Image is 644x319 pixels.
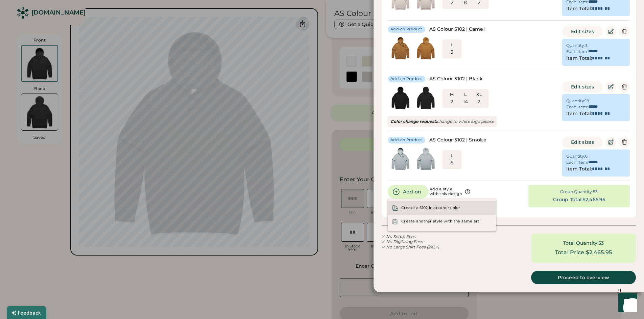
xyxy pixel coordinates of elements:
[605,81,616,92] button: Edit Product
[447,42,457,48] div: L
[451,99,453,105] div: 2
[562,137,603,148] button: Edit sizes
[605,26,616,37] button: Edit Product
[401,205,460,211] div: Create a 5102 in another color
[619,137,630,148] button: Delete
[463,99,468,105] div: 14
[566,98,585,104] div: Quantity:
[560,189,593,194] div: Group Quantity:
[612,289,641,318] iframe: Front Chat
[566,166,592,172] div: Item Total:
[598,240,604,247] div: 53
[429,76,483,82] div: AS Colour 5102 | Black
[566,55,592,62] div: Item Total:
[401,219,480,224] div: Create another style with the same art
[450,160,453,166] div: 6
[566,104,588,110] div: Each Item:
[392,218,399,225] img: hoodie.svg
[605,137,616,148] button: Edit Product
[566,110,592,117] div: Item Total:
[430,187,462,196] div: Add a style with this design
[390,119,494,124] em: change to white logo please
[429,26,485,33] div: AS Colour 5102 | Camel
[619,26,630,37] button: Delete
[474,92,484,97] div: XL
[553,196,582,203] div: Group Total:
[390,27,423,32] div: Add-on Product
[585,43,588,48] div: 3
[382,234,415,239] em: ✓ No Setup Fees
[585,98,589,104] div: 18
[413,35,438,61] img: generate-image
[566,43,585,48] div: Quantity:
[593,189,598,194] div: 53
[447,153,457,158] div: L
[429,137,486,143] div: AS Colour 5102 | Smoke
[390,119,437,124] strong: Color change request:
[566,160,588,165] div: Each Item:
[619,81,630,92] button: Delete
[413,146,438,171] img: generate-image
[566,5,592,12] div: Item Total:
[382,239,423,244] em: ✓ No Digitizing Fees
[382,244,439,249] em: ✓ No Large Shirt Fees (2XL+)
[388,185,428,198] button: Add-on
[460,92,471,97] div: L
[451,49,453,56] div: 3
[531,271,636,284] a: Proceed to overview
[388,146,413,171] img: generate-image
[586,248,612,257] div: $2,465.95
[566,49,588,54] div: Each Item:
[562,81,603,92] button: Edit sizes
[555,248,586,257] div: Total Price:
[566,154,585,159] div: Quantity:
[562,26,603,37] button: Edit sizes
[390,76,423,82] div: Add-on Product
[388,35,413,61] img: generate-image
[447,92,457,97] div: M
[539,275,628,280] div: Proceed to overview
[390,137,423,143] div: Add-on Product
[478,99,480,105] div: 2
[563,240,599,247] div: Total Quantity:
[413,85,438,110] img: generate-image
[585,154,588,159] div: 6
[388,85,413,110] img: generate-image
[582,196,605,203] div: $2,465.95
